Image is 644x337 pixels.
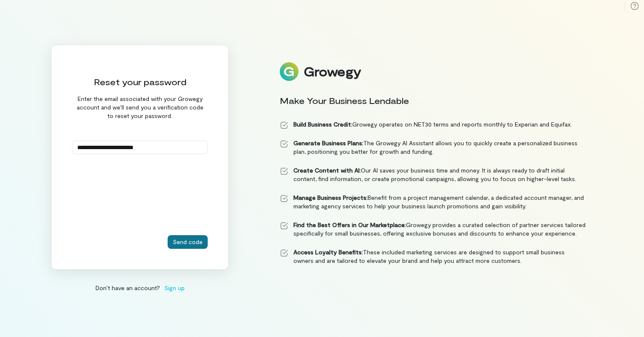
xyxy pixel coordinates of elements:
button: Send code [168,235,208,249]
strong: Find the Best Offers in Our Marketplace: [293,221,406,228]
li: Growegy provides a curated selection of partner services tailored specifically for small business... [280,221,586,238]
span: Sign up [164,283,185,292]
div: Growegy [304,64,361,79]
li: These included marketing services are designed to support small business owners and are tailored ... [280,248,586,265]
li: Growegy operates on NET30 terms and reports monthly to Experian and Equifax. [280,120,586,129]
div: Reset your password [72,76,208,88]
strong: Access Loyalty Benefits: [293,248,363,256]
div: Make Your Business Lendable [280,95,586,107]
strong: Build Business Credit: [293,121,352,128]
strong: Manage Business Projects: [293,194,368,201]
li: Benefit from a project management calendar, a dedicated account manager, and marketing agency ser... [280,193,586,210]
li: The Growegy AI Assistant allows you to quickly create a personalized business plan, positioning y... [280,139,586,156]
li: Our AI saves your business time and money. It is always ready to draft initial content, find info... [280,166,586,183]
strong: Create Content with AI: [293,167,361,174]
div: Enter the email associated with your Growegy account and we'll send you a verification code to re... [72,95,208,120]
img: Logo [280,62,299,81]
div: Don’t have an account? [51,283,229,292]
strong: Generate Business Plans: [293,139,363,147]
